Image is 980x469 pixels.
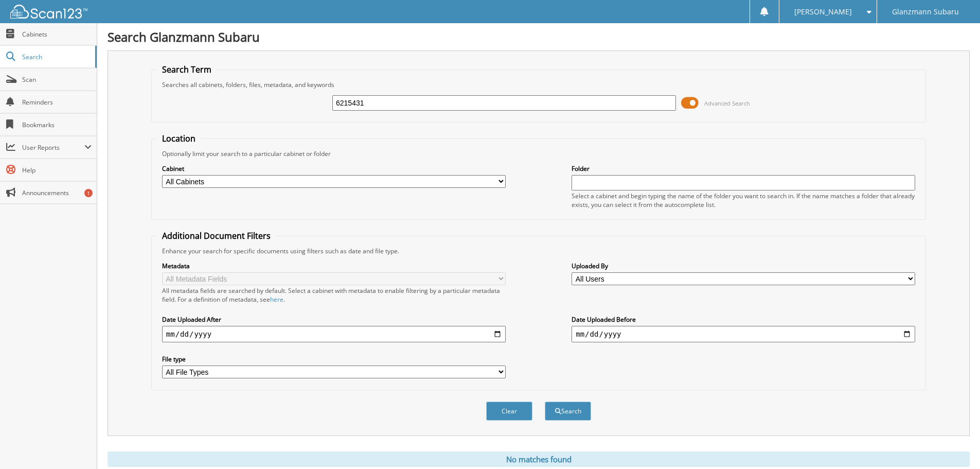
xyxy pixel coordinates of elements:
[22,75,92,84] span: Scan
[162,326,506,342] input: start
[486,402,532,421] button: Clear
[22,143,84,152] span: User Reports
[22,188,92,197] span: Announcements
[157,149,920,158] div: Optionally limit your search to a particular cabinet or folder
[84,189,93,197] div: 1
[157,80,920,89] div: Searches all cabinets, folders, files, metadata, and keywords
[108,451,970,467] div: No matches found
[157,133,201,144] legend: Location
[162,286,506,304] div: All metadata fields are searched by default. Select a cabinet with metadata to enable filtering b...
[270,295,283,304] a: here
[162,262,506,270] label: Metadata
[892,9,959,15] span: Glanzmann Subaru
[572,164,915,173] label: Folder
[162,315,506,324] label: Date Uploaded After
[22,53,90,61] span: Search
[22,166,92,175] span: Help
[157,64,217,75] legend: Search Term
[572,326,915,342] input: end
[157,247,920,255] div: Enhance your search for specific documents using filters such as date and file type.
[545,402,591,421] button: Search
[108,28,970,45] h1: Search Glanzmann Subaru
[704,99,750,107] span: Advanced Search
[10,5,87,19] img: scan123-logo-white.svg
[572,192,915,209] div: Select a cabinet and begin typing the name of the folder you want to search in. If the name match...
[572,315,915,324] label: Date Uploaded Before
[794,9,852,15] span: [PERSON_NAME]
[22,120,92,129] span: Bookmarks
[162,355,506,363] label: File type
[157,230,276,241] legend: Additional Document Filters
[22,30,92,39] span: Cabinets
[162,164,506,173] label: Cabinet
[572,262,915,270] label: Uploaded By
[22,98,92,107] span: Reminders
